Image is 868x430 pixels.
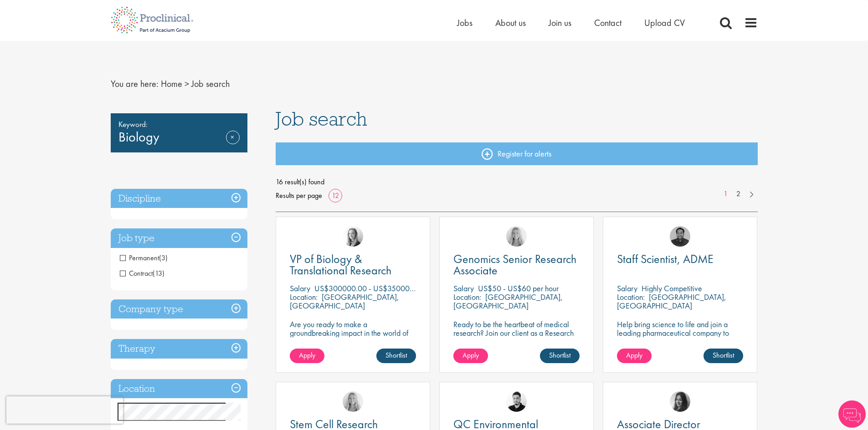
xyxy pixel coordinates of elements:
p: Ready to be the heartbeat of medical research? Join our client as a Research Associate and assist... [453,320,580,354]
span: Contract [120,268,153,278]
a: Shortlist [704,349,743,363]
a: Join us [549,17,571,29]
a: 2 [732,189,745,199]
span: Results per page [276,189,322,202]
span: Permanent [120,253,168,263]
a: Genomics Senior Research Associate [453,253,580,276]
span: Salary [617,283,637,293]
p: US$50 - US$60 per hour [478,283,559,293]
span: Salary [290,283,310,293]
span: (13) [153,268,164,278]
p: Help bring science to life and join a leading pharmaceutical company to play a key role in delive... [617,320,743,363]
a: Apply [290,349,324,363]
a: Remove [226,131,240,157]
span: Location: [617,292,645,302]
span: Job search [276,106,367,131]
a: breadcrumb link [161,78,182,90]
h3: Therapy [111,339,247,359]
a: Upload CV [644,17,685,29]
a: Register for alerts [276,142,758,165]
a: VP of Biology & Translational Research [290,253,416,276]
a: Apply [617,349,652,363]
a: Shortlist [540,349,580,363]
p: [GEOGRAPHIC_DATA], [GEOGRAPHIC_DATA] [453,292,563,311]
span: Job search [191,78,230,90]
a: Jobs [457,17,473,29]
p: Highly Competitive [642,283,702,293]
span: VP of Biology & Translational Research [290,251,391,278]
span: Permanent [120,253,159,263]
p: Are you ready to make a groundbreaking impact in the world of biotechnology? Join a growing compa... [290,320,416,363]
span: Apply [299,350,315,360]
h3: Discipline [111,189,247,208]
span: Genomics Senior Research Associate [453,251,576,278]
h3: Location [111,379,247,399]
a: Staff Scientist, ADME [617,253,743,265]
p: [GEOGRAPHIC_DATA], [GEOGRAPHIC_DATA] [290,292,399,311]
div: Biology [111,113,247,152]
img: Heidi Hennigan [670,391,690,412]
span: Location: [453,292,481,302]
p: [GEOGRAPHIC_DATA], [GEOGRAPHIC_DATA] [617,292,726,311]
a: About us [495,17,526,29]
a: Contact [594,17,621,29]
span: Salary [453,283,474,293]
img: Shannon Briggs [343,391,363,412]
h3: Company type [111,299,247,319]
a: 1 [719,189,732,199]
span: 16 result(s) found [276,175,758,189]
img: Mike Raletz [670,226,690,247]
img: Sofia Amark [343,226,363,247]
img: Chatbot [838,400,866,428]
iframe: reCAPTCHA [6,396,123,424]
span: Location: [290,292,318,302]
span: (3) [159,253,168,263]
a: Shortlist [376,349,416,363]
span: Apply [462,350,479,360]
a: 12 [329,191,342,200]
img: Shannon Briggs [506,226,527,247]
a: Apply [453,349,488,363]
span: You are here: [111,78,159,90]
h3: Job type [111,228,247,248]
p: US$300000.00 - US$350000.00 per annum [314,283,460,293]
span: Apply [626,350,642,360]
span: Staff Scientist, ADME [617,251,714,267]
span: Keyword: [118,118,240,131]
span: Contract [120,268,164,278]
img: Anderson Maldonado [506,391,527,412]
span: > [185,78,189,90]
